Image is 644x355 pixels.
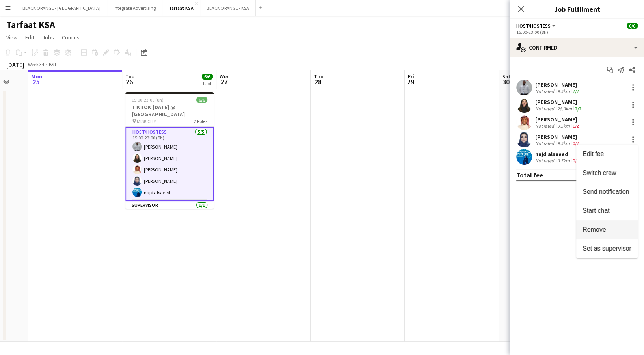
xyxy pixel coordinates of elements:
span: Set as supervisor [583,245,631,252]
button: Send notification [576,182,638,201]
button: Start chat [576,201,638,220]
span: Switch crew [583,169,616,176]
span: Remove [583,226,606,233]
button: Set as supervisor [576,239,638,258]
span: Send notification [583,188,629,195]
button: Remove [576,220,638,239]
button: Edit fee [576,145,638,164]
span: Start chat [583,207,609,214]
button: Switch crew [576,164,638,182]
span: Edit fee [583,151,604,157]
